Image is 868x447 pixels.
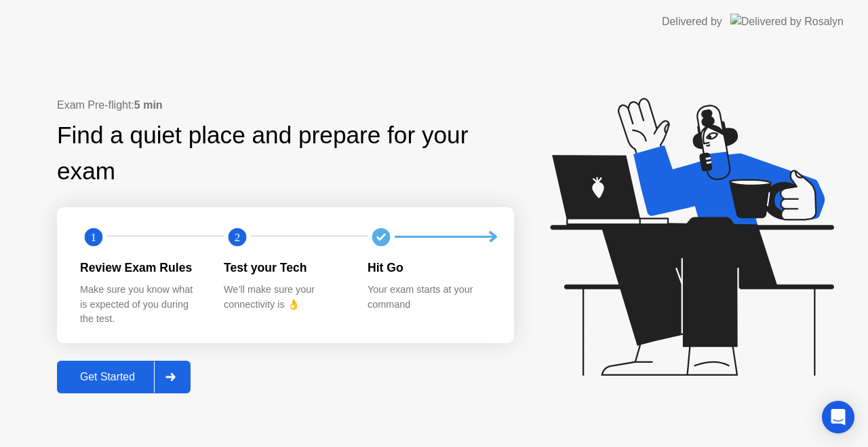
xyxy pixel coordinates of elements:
[80,259,202,276] div: Review Exam Rules
[80,283,202,327] div: Make sure you know what is expected of you during the test.
[57,97,514,113] div: Exam Pre-flight:
[822,401,854,433] div: Open Intercom Messenger
[368,283,490,312] div: Your exam starts at your command
[662,14,722,30] div: Delivered by
[235,230,240,243] text: 2
[224,283,346,312] div: We’ll make sure your connectivity is 👌
[57,118,514,190] div: Find a quiet place and prepare for your exam
[61,371,154,383] div: Get Started
[57,361,191,393] button: Get Started
[224,259,346,276] div: Test your Tech
[134,99,163,111] b: 5 min
[368,259,490,276] div: Hit Go
[730,14,844,29] img: Delivered by Rosalyn
[91,230,96,243] text: 1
